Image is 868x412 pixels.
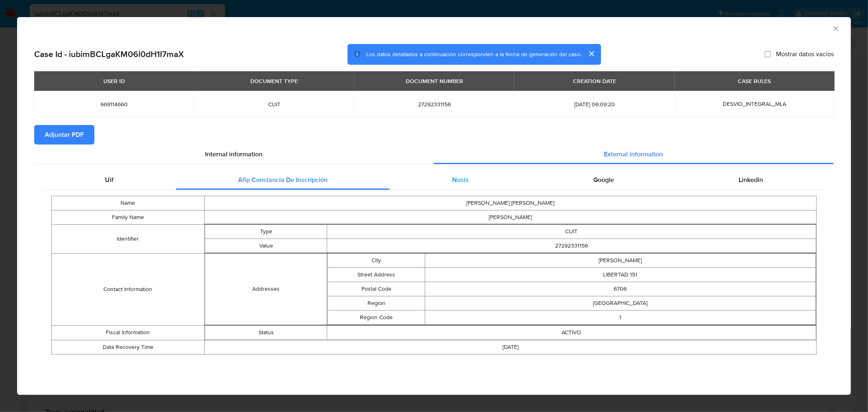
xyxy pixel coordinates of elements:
div: DOCUMENT NUMBER [401,74,468,88]
span: [DATE] 06:09:20 [524,101,665,108]
button: cerrar [582,44,601,64]
span: 27292331156 [364,101,505,108]
td: [DATE] [205,340,817,354]
td: CUIT [327,224,816,239]
td: Status [205,325,327,340]
td: [PERSON_NAME] [PERSON_NAME] [205,196,817,210]
div: CREATION DATE [568,74,621,88]
span: Los datos detallados a continuación corresponden a la fecha de generación del caso. [366,50,582,58]
span: CUIT [204,101,344,108]
td: 27292331156 [327,239,816,253]
span: Linkedin [739,175,763,184]
td: [GEOGRAPHIC_DATA] [425,296,816,310]
span: Internal information [205,149,262,159]
div: Detailed info [34,145,834,164]
td: Type [205,224,327,239]
span: DESVIO_INTEGRAL_MLA [723,100,786,108]
span: Afip Constancia De Inscripción [238,175,328,184]
div: DOCUMENT TYPE [246,74,303,88]
span: Google [593,175,614,184]
div: USER ID [98,74,130,88]
td: Fiscal Information [52,325,205,340]
td: [PERSON_NAME] [205,210,817,224]
td: ACTIVO [327,325,816,340]
td: Region Code [328,310,425,324]
td: Family Name [52,210,205,224]
td: Value [205,239,327,253]
span: Uif [105,175,114,184]
td: [PERSON_NAME] [425,253,816,267]
span: Adjuntar PDF [45,126,84,144]
td: 1 [425,310,816,324]
button: Cerrar ventana [832,24,839,32]
td: Addresses [205,253,327,325]
div: closure-recommendation-modal [17,17,851,395]
span: Mostrar datos vacíos [776,50,834,58]
td: City [328,253,425,267]
h2: Case Id - iubimBCLgaKM06l0dH1I7maX [34,49,184,59]
div: Detailed external info [43,170,825,190]
td: Region [328,296,425,310]
span: Nosis [452,175,469,184]
td: LIBERTAD 151 [425,267,816,282]
td: 6706 [425,282,816,296]
span: External information [604,149,663,159]
td: Data Recovery Time [52,340,205,354]
td: Identifier [52,224,205,253]
div: CASE RULES [733,74,776,88]
button: Adjuntar PDF [34,125,94,145]
td: Street Address [328,267,425,282]
span: 669114660 [44,101,184,108]
td: Name [52,196,205,210]
input: Mostrar datos vacíos [765,51,771,57]
td: Contact Information [52,253,205,325]
td: Postal Code [328,282,425,296]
